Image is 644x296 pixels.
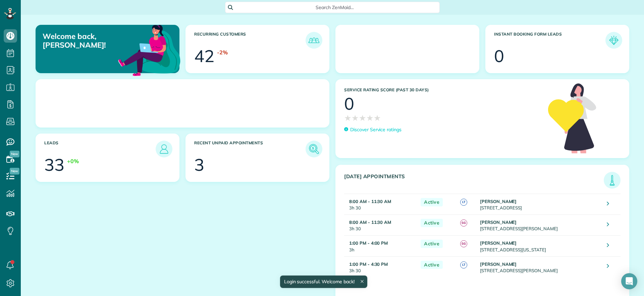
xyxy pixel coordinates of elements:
[344,256,417,277] td: 3h 30
[67,157,79,165] div: +0%
[194,32,306,49] h3: Recurring Customers
[460,199,467,206] span: LT
[194,141,306,157] h3: Recent unpaid appointments
[10,168,19,175] span: New
[217,49,228,56] div: -2%
[307,142,321,156] img: icon_unpaid_appointments-47b8ce3997adf2238b356f14209ab4cced10bd1f174958f3ca8f1d0dd7fffeee.png
[44,156,64,173] div: 33
[480,261,517,267] strong: [PERSON_NAME]
[344,88,541,92] h3: Service Rating score (past 30 days)
[350,126,401,133] p: Discover Service ratings
[157,142,171,156] img: icon_leads-1bed01f49abd5b7fead27621c3d59655bb73ed531f8eeb49469d10e621d6b896.png
[349,199,391,204] strong: 8:00 AM - 11:30 AM
[44,141,156,157] h3: Leads
[366,112,374,124] span: ★
[43,32,133,50] p: Welcome back, [PERSON_NAME]!
[344,95,354,112] div: 0
[460,240,467,247] span: SG
[344,215,417,236] td: 3h 30
[421,240,443,248] span: Active
[480,199,517,204] strong: [PERSON_NAME]
[460,219,467,227] span: SG
[494,48,504,64] div: 0
[478,194,602,215] td: [STREET_ADDRESS]
[480,219,517,225] strong: [PERSON_NAME]
[344,112,352,124] span: ★
[494,32,605,49] h3: Instant Booking Form Leads
[344,194,417,215] td: 3h 30
[307,34,321,47] img: icon_recurring_customers-cf858462ba22bcd05b5a5880d41d6543d210077de5bb9ebc9590e49fd87d84ed.png
[478,256,602,277] td: [STREET_ADDRESS][PERSON_NAME]
[605,174,619,187] img: icon_todays_appointments-901f7ab196bb0bea1936b74009e4eb5ffbc2d2711fa7634e0d609ed5ef32b18b.png
[349,240,388,246] strong: 1:00 PM - 4:00 PM
[344,126,401,133] a: Discover Service ratings
[117,17,182,82] img: dashboard_welcome-42a62b7d889689a78055ac9021e634bf52bae3f8056760290aed330b23ab8690.png
[421,261,443,269] span: Active
[344,236,417,256] td: 3h
[10,151,19,157] span: New
[359,112,366,124] span: ★
[478,236,602,256] td: [STREET_ADDRESS][US_STATE]
[344,174,604,189] h3: [DATE] Appointments
[374,112,381,124] span: ★
[280,276,367,288] div: Login successful. Welcome back!
[480,240,517,246] strong: [PERSON_NAME]
[607,34,621,47] img: icon_form_leads-04211a6a04a5b2264e4ee56bc0799ec3eb69b7e499cbb523a139df1d13a81ae0.png
[421,219,443,227] span: Active
[352,112,359,124] span: ★
[460,261,467,268] span: LT
[621,273,637,289] div: Open Intercom Messenger
[349,219,391,225] strong: 8:00 AM - 11:30 AM
[421,198,443,206] span: Active
[194,48,214,64] div: 42
[478,215,602,236] td: [STREET_ADDRESS][PERSON_NAME]
[349,261,388,267] strong: 1:00 PM - 4:30 PM
[194,156,204,173] div: 3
